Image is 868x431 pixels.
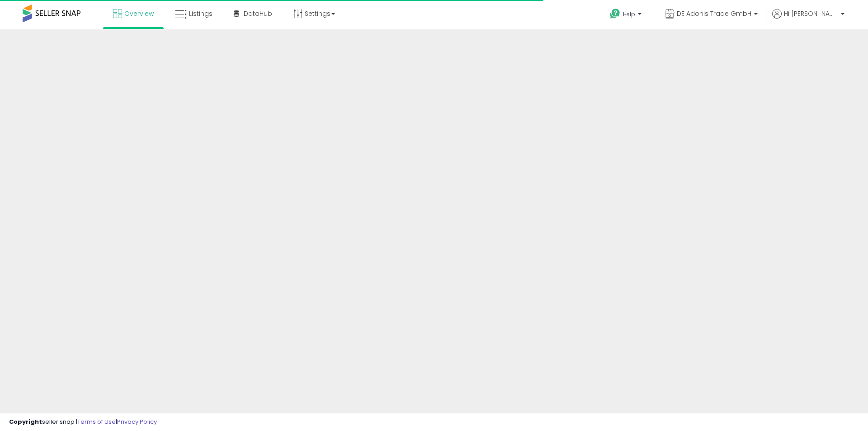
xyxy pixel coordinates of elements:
i: Get Help [609,8,621,19]
span: DataHub [244,9,272,18]
span: Overview [124,9,154,18]
span: Listings [189,9,212,18]
a: Help [603,1,651,29]
span: DE Adonis Trade GmbH [677,9,751,18]
span: Hi [PERSON_NAME] [784,9,838,18]
span: Help [623,10,635,18]
a: Hi [PERSON_NAME] [772,9,844,29]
